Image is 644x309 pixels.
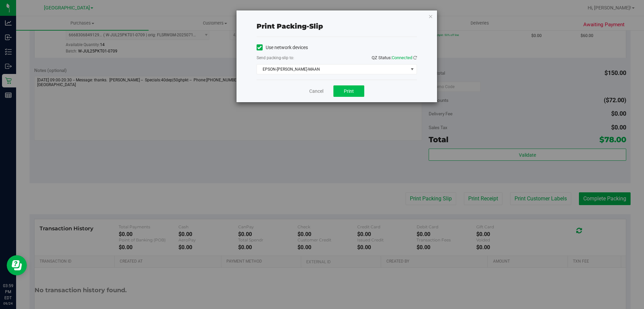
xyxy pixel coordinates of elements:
[257,44,308,51] label: Use network devices
[257,55,294,61] label: Send packing-slip to:
[333,85,364,97] button: Print
[392,55,412,60] span: Connected
[257,65,408,74] span: EPSON-[PERSON_NAME]-MAAN
[257,22,323,30] span: Print packing-slip
[309,88,323,95] a: Cancel
[372,55,417,60] span: QZ Status:
[344,88,354,94] span: Print
[7,255,27,275] iframe: Resource center
[408,65,416,74] span: select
